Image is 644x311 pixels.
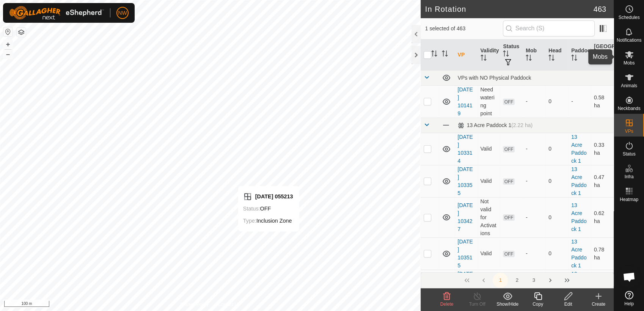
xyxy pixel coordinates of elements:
a: 13 Acre Paddock 1 [571,271,586,301]
h2: In Rotation [425,5,594,14]
span: (2.22 ha) [511,122,532,128]
div: Show/Hide [492,301,523,308]
span: Mobs [624,61,635,65]
a: 13 Acre Paddock 1 [571,134,586,164]
td: Need watering point [478,85,500,118]
div: - [526,250,542,258]
span: OFF [503,178,514,185]
label: Type: [243,218,256,224]
div: - [526,214,542,221]
a: [DATE] 103427 [458,202,473,232]
td: 0.33 ha [591,133,614,165]
div: OFF [243,204,293,213]
a: 13 Acre Paddock 1 [571,202,586,232]
td: Valid [478,270,500,302]
label: Status: [243,206,260,212]
img: Gallagher Logo [9,6,104,20]
td: Valid [478,237,500,270]
span: Neckbands [617,106,640,111]
p-sorticon: Activate to sort [548,56,554,62]
div: Turn Off [462,301,492,308]
td: - [568,85,591,118]
td: 0 [545,197,568,237]
td: 0.62 ha [591,197,614,237]
span: OFF [503,214,514,221]
td: Valid [478,133,500,165]
a: 13 Acre Paddock 1 [571,239,586,269]
span: Status [622,152,635,156]
p-sorticon: Activate to sort [526,56,532,62]
a: [DATE] 103314 [458,134,473,164]
a: [DATE] 170542 [458,271,473,301]
p-sorticon: Activate to sort [481,56,487,62]
div: [DATE] 055213 [243,192,293,201]
button: 1 [493,273,508,288]
button: Map Layers [17,28,26,37]
th: Head [545,39,568,71]
td: 0 [545,133,568,165]
div: - [526,97,542,105]
td: 0 [545,165,568,197]
span: NW [118,9,127,17]
th: Mob [523,39,545,71]
button: + [3,40,13,49]
div: VPs with NO Physical Paddock [458,75,611,81]
td: 0.58 ha [591,85,614,118]
div: - [526,177,542,185]
a: Help [614,288,644,309]
button: 3 [526,273,541,288]
td: 1 ha [591,270,614,302]
div: Inclusion Zone [243,216,293,225]
p-sorticon: Activate to sort [431,52,437,58]
input: Search (S) [503,20,595,36]
span: Delete [440,302,454,307]
th: VP [455,39,478,71]
span: Heatmap [620,197,638,202]
th: Status [500,39,523,71]
td: 0 [545,270,568,302]
span: VPs [625,129,633,134]
td: 0.78 ha [591,237,614,270]
th: Paddock [568,39,591,71]
div: Edit [553,301,583,308]
a: [DATE] 103515 [458,239,473,269]
div: Copy [523,301,553,308]
span: 1 selected of 463 [425,25,503,33]
p-sorticon: Activate to sort [594,60,600,66]
div: Open chat [618,265,641,288]
td: Valid [478,165,500,197]
th: [GEOGRAPHIC_DATA] Area [591,39,614,71]
td: 0.47 ha [591,165,614,197]
span: Infra [624,174,633,179]
p-sorticon: Activate to sort [503,52,509,58]
span: Help [624,302,634,306]
button: Next Page [543,273,558,288]
span: 463 [594,3,606,15]
span: OFF [503,251,514,257]
button: 2 [509,273,525,288]
div: 13 Acre Paddock 1 [458,122,533,129]
th: Validity [478,39,500,71]
button: Reset Map [3,27,13,36]
p-sorticon: Activate to sort [571,56,577,62]
a: [DATE] 101419 [458,86,473,116]
div: Create [583,301,614,308]
span: Schedules [618,15,639,20]
span: OFF [503,146,514,152]
span: Notifications [617,38,641,42]
button: – [3,50,13,59]
a: 13 Acre Paddock 1 [571,166,586,196]
p-sorticon: Activate to sort [442,52,448,58]
td: Not valid for Activations [478,197,500,237]
a: Contact Us [218,301,240,308]
td: 0 [545,85,568,118]
a: Privacy Policy [180,301,209,308]
a: [DATE] 103355 [458,166,473,196]
div: - [526,145,542,153]
td: 0 [545,237,568,270]
span: OFF [503,99,514,105]
button: Last Page [559,273,575,288]
span: Animals [621,83,637,88]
